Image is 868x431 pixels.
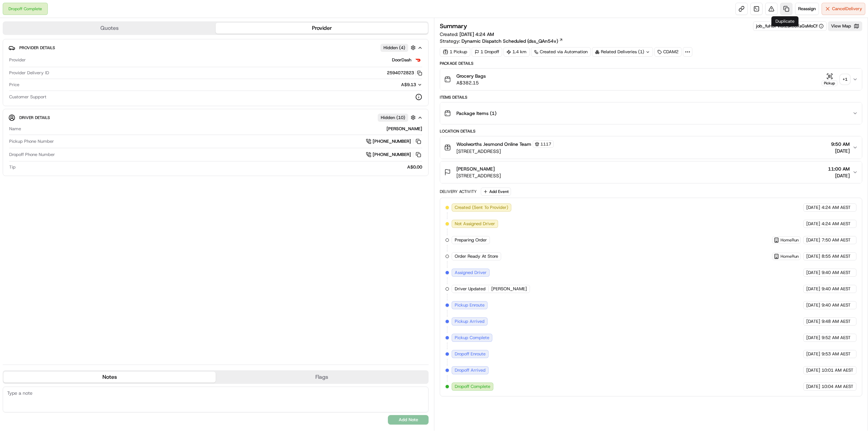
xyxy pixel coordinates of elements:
[366,151,422,158] a: [PHONE_NUMBER]
[472,47,502,57] div: 1 Dropoff
[806,351,820,357] span: [DATE]
[455,221,495,227] span: Not Assigned Driver
[806,367,820,373] span: [DATE]
[828,172,850,179] span: [DATE]
[9,164,16,170] span: Tip
[459,31,494,37] span: [DATE] 4:24 AM
[822,80,837,86] div: Pickup
[822,73,850,86] button: Pickup+1
[9,94,46,100] span: Customer Support
[8,112,423,123] button: Driver DetailsHidden (10)
[540,141,551,147] span: 1117
[9,126,21,132] span: Name
[806,335,820,341] span: [DATE]
[455,318,485,325] span: Pickup Arrived
[822,253,851,259] span: 8:55 AM AEST
[366,138,422,145] a: [PHONE_NUMBER]
[414,56,422,64] img: doordash_logo_v2.png
[832,6,862,12] span: Cancel Delivery
[828,21,862,31] button: View Map
[504,47,530,57] div: 1.4 km
[456,110,496,117] span: Package Items ( 1 )
[822,384,853,390] span: 10:04 AM AEST
[440,129,862,134] div: Location Details
[840,75,850,84] div: + 1
[373,138,411,144] span: [PHONE_NUMBER]
[806,270,820,276] span: [DATE]
[822,302,851,308] span: 9:40 AM AEST
[455,384,490,390] span: Dropoff Complete
[781,237,799,243] span: HomeRun
[440,31,494,38] span: Created:
[9,57,26,63] span: Provider
[455,351,486,357] span: Dropoff Enroute
[455,367,486,373] span: Dropoff Arrived
[3,372,216,383] button: Notes
[771,16,798,26] div: Duplicate
[828,165,850,172] span: 11:00 AM
[9,152,55,158] span: Dropoff Phone Number
[18,164,422,170] div: A$0.00
[19,45,55,51] span: Provider Details
[831,141,850,148] span: 9:50 AM
[798,6,816,12] span: Reassign
[381,115,405,121] span: Hidden ( 10 )
[456,79,486,86] span: A$382.15
[440,95,862,100] div: Items Details
[456,172,501,179] span: [STREET_ADDRESS]
[440,38,563,44] div: Strategy:
[455,286,486,292] span: Driver Updated
[440,47,470,57] div: 1 Pickup
[216,23,428,34] button: Provider
[491,286,527,292] span: [PERSON_NAME]
[806,384,820,390] span: [DATE]
[24,126,422,132] div: [PERSON_NAME]
[455,204,508,211] span: Created (Sent To Provider)
[806,204,820,211] span: [DATE]
[831,148,850,154] span: [DATE]
[806,221,820,227] span: [DATE]
[380,43,417,52] button: Hidden (4)
[822,204,851,211] span: 4:24 AM AEST
[822,221,851,227] span: 4:24 AM AEST
[9,82,19,88] span: Price
[440,136,862,159] button: Woolworths Jesmond Online Team1117[STREET_ADDRESS]9:50 AM[DATE]
[456,73,486,79] span: Grocery Bags
[795,3,819,15] button: Reassign
[216,372,428,383] button: Flags
[822,286,851,292] span: 9:40 AM AEST
[455,335,489,341] span: Pickup Complete
[756,23,824,29] button: job_fuHbPviutZskc8XsGsMoCf
[822,3,865,15] button: CancelDelivery
[440,189,477,194] div: Delivery Activity
[440,102,862,124] button: Package Items (1)
[440,61,862,66] div: Package Details
[781,254,799,259] span: HomeRun
[531,47,591,57] a: Created via Automation
[378,113,417,122] button: Hidden (10)
[440,68,862,90] button: Grocery BagsA$382.15Pickup+1
[440,23,467,29] h3: Summary
[456,141,531,148] span: Woolworths Jesmond Online Team
[387,70,422,76] button: 2594072823
[822,237,851,243] span: 7:50 AM AEST
[440,161,862,183] button: [PERSON_NAME][STREET_ADDRESS]11:00 AM[DATE]
[373,152,411,158] span: [PHONE_NUMBER]
[481,188,511,196] button: Add Event
[392,57,411,63] span: DoorDash
[19,115,50,120] span: Driver Details
[806,253,820,259] span: [DATE]
[455,302,485,308] span: Pickup Enroute
[461,38,558,44] span: Dynamic Dispatch Scheduled (dss_QAn54v)
[822,318,851,325] span: 9:48 AM AEST
[455,253,498,259] span: Order Ready At Store
[8,42,423,53] button: Provider DetailsHidden (4)
[461,38,563,44] a: Dynamic Dispatch Scheduled (dss_QAn54v)
[806,302,820,308] span: [DATE]
[822,351,851,357] span: 9:53 AM AEST
[822,367,853,373] span: 10:01 AM AEST
[362,82,422,88] button: A$9.13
